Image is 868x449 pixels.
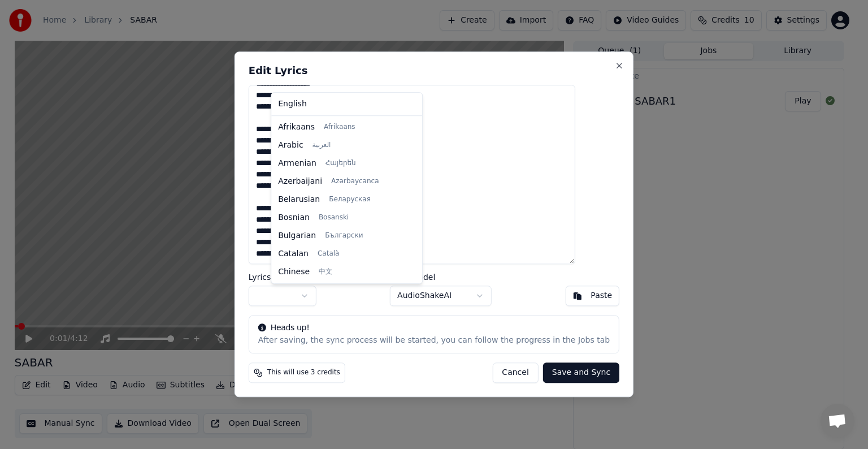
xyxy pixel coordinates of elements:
span: Armenian [278,158,316,169]
span: Bosanski [319,213,349,222]
span: Chinese [278,266,310,278]
span: Azerbaijani [278,176,322,187]
span: Catalan [278,248,309,260]
span: Bosnian [278,212,310,223]
span: English [278,98,307,110]
span: Հայերեն [325,159,356,168]
span: Bulgarian [278,230,316,241]
span: Belarusian [278,194,320,205]
span: Arabic [278,140,303,151]
span: Català [318,249,339,258]
span: Беларуская [329,195,371,204]
span: Afrikaans [278,122,315,133]
span: Azərbaycanca [331,177,379,186]
span: Afrikaans [324,123,355,132]
span: Български [325,231,363,240]
span: 中文 [319,267,332,277]
span: العربية [313,141,331,150]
